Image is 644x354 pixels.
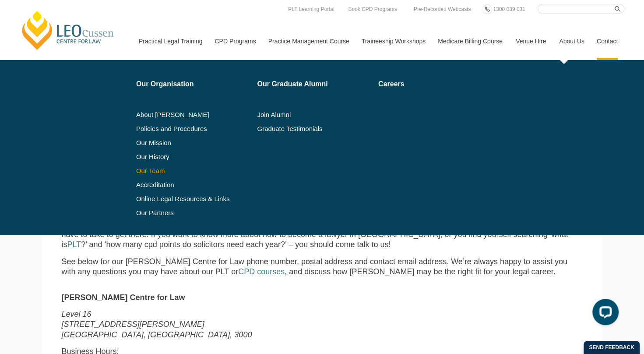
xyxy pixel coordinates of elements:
[62,310,91,319] em: Level 16
[431,22,509,60] a: Medicare Billing Course
[590,22,624,60] a: Contact
[509,22,553,60] a: Venue Hire
[136,195,251,202] a: Online Legal Resources & Links
[208,22,261,60] a: CPD Programs
[412,4,473,14] a: Pre-Recorded Webcasts
[136,209,251,216] a: Our Partners
[346,4,399,14] a: Book CPD Programs
[553,22,590,60] a: About Us
[136,153,251,160] a: Our History
[62,257,583,277] p: See below for our [PERSON_NAME] Centre for Law phone number, postal address and contact email add...
[136,167,251,174] a: Our Team
[62,330,252,339] em: [GEOGRAPHIC_DATA], [GEOGRAPHIC_DATA], 3000
[491,4,527,14] a: 1300 039 031
[20,10,116,51] a: [PERSON_NAME] Centre for Law
[136,81,251,88] a: Our Organisation
[132,22,208,60] a: Practical Legal Training
[238,267,285,276] a: CPD courses
[136,125,251,132] a: Policies and Procedures
[378,81,478,88] a: Careers
[67,240,81,249] a: PLT
[585,295,622,332] iframe: LiveChat chat widget
[257,81,372,88] a: Our Graduate Alumni
[136,139,229,146] a: Our Mission
[136,181,251,188] a: Accreditation
[286,4,337,14] a: PLT Learning Portal
[262,22,355,60] a: Practice Management Course
[62,320,204,329] em: [STREET_ADDRESS][PERSON_NAME]
[257,111,372,118] a: Join Alumni
[355,22,431,60] a: Traineeship Workshops
[136,111,251,118] a: About [PERSON_NAME]
[493,6,525,12] span: 1300 039 031
[62,293,185,302] strong: [PERSON_NAME] Centre for Law
[257,125,372,132] a: Graduate Testimonials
